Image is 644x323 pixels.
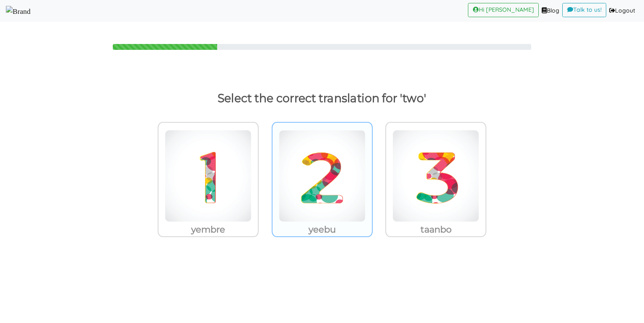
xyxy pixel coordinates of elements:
img: one.png [165,130,252,222]
img: Select Course Page [6,6,31,17]
p: taanbo [386,222,486,237]
a: Logout [606,3,638,19]
a: Hi [PERSON_NAME] [468,3,539,17]
img: three.png [392,130,479,222]
p: yembre [158,222,258,237]
a: Talk to us! [562,3,606,17]
p: yeebu [273,222,372,237]
a: Blog [539,3,562,19]
p: Select the correct translation for 'two' [16,88,628,109]
img: two.png [279,130,366,222]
